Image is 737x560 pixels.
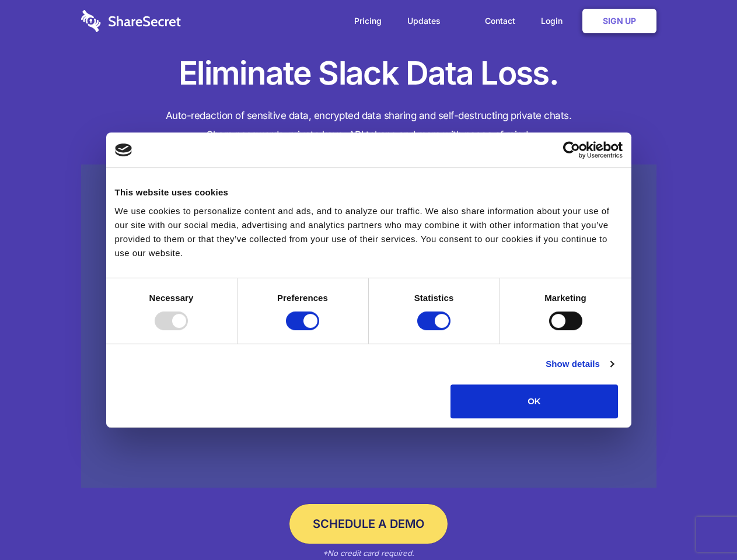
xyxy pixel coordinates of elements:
div: We use cookies to personalize content and ads, and to analyze our traffic. We also share informat... [115,204,623,260]
a: Contact [473,3,527,39]
strong: Marketing [544,293,586,303]
a: Pricing [343,3,393,39]
a: Show details [546,357,613,371]
strong: Statistics [414,293,454,303]
a: Sign Up [582,9,656,33]
a: Schedule a Demo [289,504,448,544]
button: OK [450,384,618,418]
h1: Eliminate Slack Data Loss. [81,52,656,94]
a: Wistia video thumbnail [81,164,656,488]
a: Login [529,3,580,39]
img: logo [115,143,132,156]
img: logo-wordmark-white-trans-d4663122ce5f474addd5e946df7df03e33cb6a1c49d2221995e7729f52c070b2.svg [81,10,181,32]
div: This website uses cookies [115,185,623,199]
a: Usercentrics Cookiebot - opens in a new window [521,141,623,159]
strong: Preferences [277,293,328,303]
h4: Auto-redaction of sensitive data, encrypted data sharing and self-destructing private chats. Shar... [81,106,656,145]
strong: Necessary [149,293,194,303]
em: *No credit card required. [323,548,414,558]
